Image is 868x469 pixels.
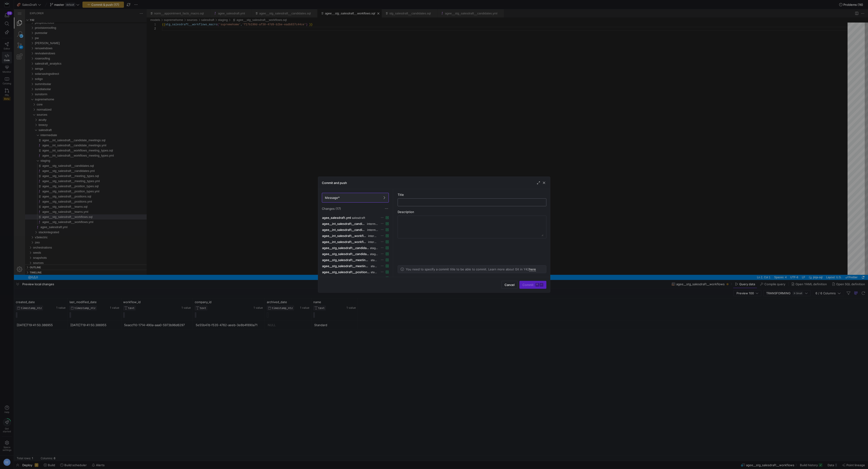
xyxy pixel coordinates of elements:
button: agee__int_salesdraft__workflows_meeting_types.sqlintermediate [321,233,390,239]
div: /models/soligo [21,67,133,72]
div: /models/supremehome/sources/salesdraft/agee_salesdraft.yml [21,215,133,220]
div: /models/supremehome/sources/salesdraft/staging/agee__stg_salesdraft__meeting_types.sql [23,164,133,169]
div: agee__stg_salesdraft__teams.sql [11,195,133,200]
span: core [23,93,29,97]
div: Editor Language Status: Formatting, There are multiple formatters for 'jinja-sql' files. One of t... [793,266,799,271]
div: /models/renu [21,31,133,36]
span: senga [21,58,29,61]
span: staging [370,253,378,256]
button: Message* [322,193,389,203]
span: agee__stg_salesdraft__position_types.sql [322,270,370,274]
ul: Tab actions [417,2,423,7]
div: /models/senga [21,57,133,62]
li: Close (⌘W) [191,2,195,7]
span: supremehome [21,88,40,92]
div: /models/roseroofing [21,47,133,52]
div: roseroofing [11,47,133,52]
div: agee__stg_salesdraft__teams.yml [11,200,133,205]
span: staging [371,277,378,280]
div: /models/supremehome/sources/salesdraft/staging/agee__stg_salesdraft__positions.sql [23,185,133,190]
div: jinja-sql [799,266,811,271]
div: senga [11,57,133,62]
a: supremehome [150,9,169,12]
div: Outline Section [11,255,133,260]
div: /models/supremehome/sources/salesdraft/staging/agee__stg_salesdraft__candidates.sql [23,154,133,159]
span: orchestrations [19,236,38,240]
a: sources [173,9,184,12]
a: Editor Language Status: Formatting, There are multiple formatters for 'jinja-sql' files. One of t... [794,266,799,271]
span: agee__stg_salesdraft__meeting_types.yml [322,264,370,268]
div: salesdraft [11,118,133,123]
div: acuity [11,108,133,113]
a: stg_salesdraft__candidates.sql [375,2,417,6]
span: intermediate [368,234,378,238]
ul: Tab actions [297,2,303,7]
div: agee__stg_salesdraft__workflows.sql [11,205,133,210]
div: /models/pw [21,26,133,31]
div: /models [136,8,146,13]
div: summitsolar [11,72,133,77]
span: soligo [21,68,29,71]
span: agee__stg_salesdraft__positions.yml [28,190,78,194]
div: LF [786,266,793,271]
span: renuwindows [21,37,39,41]
div: /models/supremehome/sources/salesdraft/staging/agee__stg_salesdraft__workflows.sql [218,8,273,13]
div: stackintegrated [11,220,133,226]
span: intermediate [26,124,43,128]
a: UTF-8 [775,266,785,271]
div: sources [11,103,133,108]
div: /seeds [19,241,133,246]
div: agee__stg_salesdraft__candidates.yml [11,159,133,164]
span: stg_salesdraft__workflows_macro [151,14,203,17]
span: v3electric [21,226,34,230]
span: normalized [23,98,38,102]
span: summitsolar [21,73,37,76]
span: , [227,14,228,17]
div: /models/supremehome/sources/salesdraft/staging/agee__stg_salesdraft__meeting_types.yml [23,169,133,174]
div: sundialsolar [11,77,133,82]
span: zeo [21,231,26,235]
span: }} [295,14,299,17]
span: puresolar [21,22,33,25]
div: agee__stg_salesdraft__meeting_types.yml [11,169,133,174]
div: agee__stg_salesdraft__positions.yml [11,190,133,195]
div: /models/supremehome/sources/salesdraft [25,118,133,123]
span: agee__stg_salesdraft__meeting_types.sql [322,258,370,262]
div: Spaces: 4 [758,266,774,271]
button: agee__stg_salesdraft__meeting_types.ymlstaging [321,263,390,269]
span: agee__int_salesdraft__workflows_meeting_types.sql [322,234,367,238]
a: Ln 2, Col 1 [742,266,758,271]
a: Spaces: 4 [759,266,774,271]
div: supremehome [11,88,133,93]
span: agee__stg_salesdraft__meeting_types.sql [28,165,85,168]
span: intermediate [367,222,378,226]
button: agee__int_salesdraft__candidate_meetings.ymlintermediate [321,227,390,233]
a: agee__stg_salesdraft__candidates.sql [245,2,297,6]
p: You need to specify a commit title to be able to commit. Learn more about Git in Y42 [406,267,536,271]
span: roseroofing [21,47,36,51]
span: 'supremehome' [205,14,227,17]
a: here [529,267,536,271]
h3: Timeline [16,261,28,266]
span: agee__stg_salesdraft__workflows.yml [28,211,79,214]
div: /models/sundialsolar [21,77,133,82]
span: agee__stg_salesdraft__workflows.sql [28,206,79,209]
div: /models/supremehome/sources/acuity [25,108,133,113]
span: agee__int_salesdraft__candidate_meetings.sql [28,129,92,133]
li: Close (⌘W) [298,2,302,7]
span: agee__stg_salesdraft__teams.sql [28,196,73,199]
div: /models/supremehome/sources [173,8,184,13]
div: renu [11,31,133,36]
span: [PERSON_NAME] [21,32,46,36]
span: agee__stg_salesdraft__meeting_types.yml [28,170,86,174]
div: /models/supremehome/sources/salesdraft [187,8,200,13]
span: sunstorm [21,83,33,87]
a: norm__appointment_facts_macro.sql [140,2,190,6]
div: Layout: U.S. [810,266,829,271]
div: Timeline Section [11,260,133,266]
button: Cancel [502,281,518,289]
div: /models/supremehome/sources/salesdraft/staging/agee__stg_salesdraft__workflows.yml [23,210,133,215]
a: models [136,9,146,12]
a: No Problems [13,266,25,271]
ul: Tab actions [361,2,368,7]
